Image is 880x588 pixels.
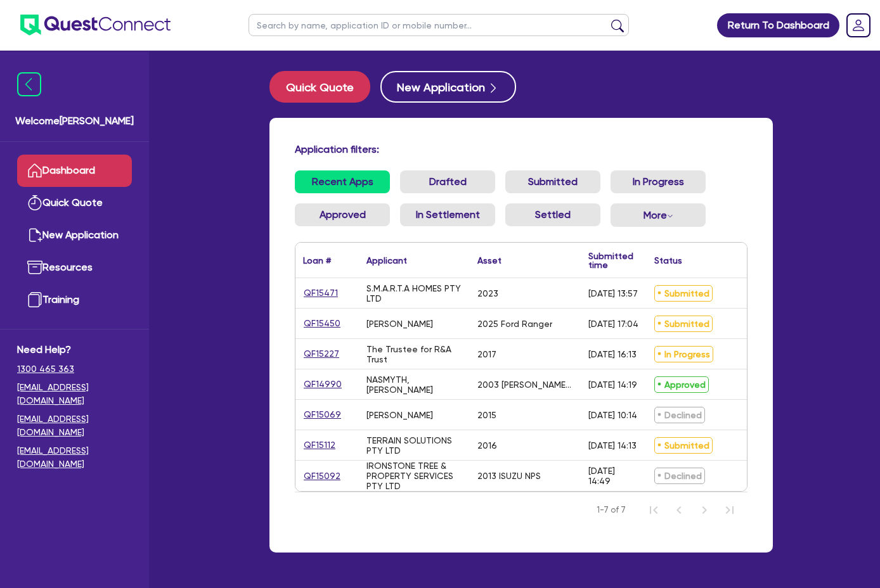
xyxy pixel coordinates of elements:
div: 2016 [477,440,497,451]
div: TERRAIN SOLUTIONS PTY LTD [366,435,462,456]
a: Settled [505,203,600,226]
div: 2013 ISUZU NPS [477,471,541,481]
a: Approved [295,203,390,226]
a: Training [17,284,132,316]
span: Declined [654,407,705,423]
span: In Progress [654,346,713,362]
a: QF15069 [303,407,342,422]
button: New Application [380,71,516,103]
span: Submitted [654,285,713,302]
a: In Settlement [400,203,495,226]
div: [DATE] 16:13 [588,349,637,359]
div: [DATE] 13:57 [588,288,638,298]
a: QF15450 [303,316,341,331]
a: Resources [17,252,132,284]
a: QF15471 [303,286,339,300]
div: IRONSTONE TREE & PROPERTY SERVICES PTY LTD [366,461,462,491]
div: 2023 [477,288,498,298]
img: training [27,292,42,307]
a: In Progress [611,170,706,193]
img: icon-menu-close [17,72,41,96]
input: Search by name, application ID or mobile number... [249,14,629,36]
div: Loan # [303,256,331,265]
h4: Application filters: [295,143,747,155]
span: Need Help? [17,342,132,357]
div: NASMYTH, [PERSON_NAME] [366,374,462,395]
div: [DATE] 14:49 [588,466,639,486]
a: Submitted [505,170,600,193]
div: 2017 [477,349,496,359]
a: Return To Dashboard [717,13,839,37]
a: QF14990 [303,377,342,392]
a: Quick Quote [17,187,132,219]
button: Quick Quote [269,71,370,103]
a: Drafted [400,170,495,193]
div: Submitted time [588,252,633,269]
button: Previous Page [666,497,692,523]
div: Asset [477,256,501,265]
span: Submitted [654,316,713,332]
tcxspan: Call 1300 465 363 via 3CX [17,364,74,374]
a: [EMAIL_ADDRESS][DOMAIN_NAME] [17,412,132,439]
span: Approved [654,376,709,393]
div: 2003 [PERSON_NAME] Value Liner Prime Mover Day Cab [477,380,573,390]
a: Quick Quote [269,71,380,103]
img: resources [27,260,42,275]
div: 2025 Ford Ranger [477,319,552,329]
span: Declined [654,468,705,484]
span: Submitted [654,437,713,454]
div: [DATE] 14:19 [588,380,637,390]
button: First Page [641,497,666,523]
span: 1-7 of 7 [597,504,626,516]
a: Dropdown toggle [842,9,875,42]
div: The Trustee for R&A Trust [366,344,462,364]
div: Applicant [366,256,407,265]
div: [DATE] 14:13 [588,440,637,451]
button: Last Page [717,497,742,523]
span: Welcome [PERSON_NAME] [15,113,134,129]
div: [DATE] 17:04 [588,319,638,329]
img: new-application [27,227,42,243]
div: [PERSON_NAME] [366,410,433,420]
button: Next Page [692,497,717,523]
div: Status [654,256,682,265]
a: New Application [17,219,132,252]
a: QF15112 [303,438,336,452]
a: [EMAIL_ADDRESS][DOMAIN_NAME] [17,444,132,471]
a: Recent Apps [295,170,390,193]
div: S.M.A.R.T.A HOMES PTY LTD [366,283,462,304]
button: Dropdown toggle [611,203,706,227]
a: QF15227 [303,347,340,361]
a: Dashboard [17,155,132,187]
img: quick-quote [27,195,42,210]
img: quest-connect-logo-blue [20,15,171,35]
a: [EMAIL_ADDRESS][DOMAIN_NAME] [17,381,132,407]
div: [DATE] 10:14 [588,410,637,420]
a: QF15092 [303,469,341,483]
div: 2015 [477,410,496,420]
div: [PERSON_NAME] [366,319,433,329]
